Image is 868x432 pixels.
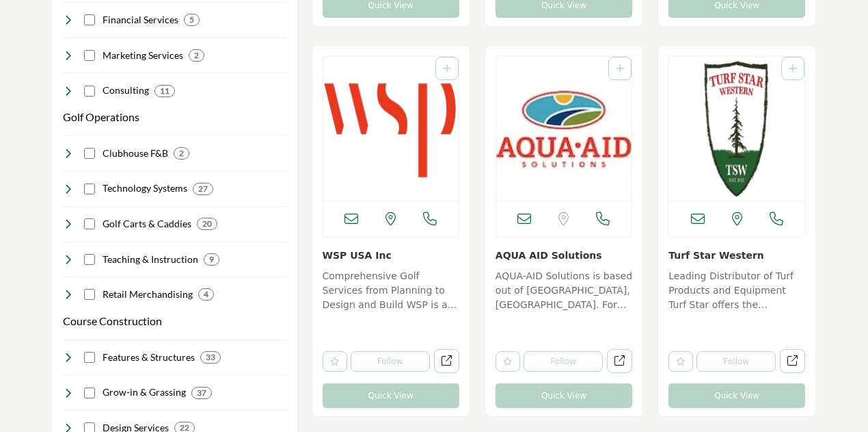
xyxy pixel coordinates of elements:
button: Course Construction [63,313,162,329]
h4: Financial Services: Accounting, audit, tax, insurance services [103,13,178,27]
button: Like listing [668,351,693,372]
a: Leading Distributor of Turf Products and Equipment Turf Star offers the industry's top turf maint... [668,266,805,315]
button: Follow [524,351,603,372]
a: Turf Star Western [668,250,764,261]
a: Add To List [443,63,451,74]
button: Quick View [668,383,805,408]
input: Select Financial Services checkbox [84,14,95,25]
img: WSP USA Inc [323,57,459,201]
p: Leading Distributor of Turf Products and Equipment Turf Star offers the industry's top turf maint... [668,269,805,315]
div: 4 Results For Retail Merchandising [198,288,214,301]
h4: Consulting: Strategic planning, process improvement [103,84,149,97]
a: Open Listing in new tab [669,57,804,201]
button: Follow [351,351,430,372]
input: Select Technology Systems checkbox [84,183,95,194]
a: Open Listing in new tab [496,57,632,201]
input: Select Golf Carts & Caddies checkbox [84,218,95,229]
button: Like listing [496,351,520,372]
h4: Features & Structures: Bridges, bulkheads, cart paths, drainage [103,351,195,364]
img: AQUA AID Solutions [496,57,632,201]
a: Open Listing in new tab [323,57,459,201]
a: Add To List [789,63,797,74]
button: Like listing [323,351,347,372]
input: Select Retail Merchandising checkbox [84,289,95,300]
a: WSP USA Inc [323,250,392,261]
b: 20 [202,219,212,229]
img: Turf Star Western [669,57,804,201]
a: Open aquaaidsolutions in new tab [607,349,632,373]
a: Comprehensive Golf Services from Planning to Design and Build WSP is a leading global professiona... [323,266,459,315]
b: 2 [194,51,199,60]
a: Add To List [616,63,624,74]
a: Open turf-star-western in new tab [780,349,805,373]
b: 37 [197,388,206,398]
div: 2 Results For Clubhouse F&B [174,147,189,160]
div: 5 Results For Financial Services [184,14,200,26]
h4: Retail Merchandising: Clubs, apparel, accessories, displays [103,288,193,301]
div: 33 Results For Features & Structures [200,351,221,364]
b: 27 [198,184,208,194]
input: Select Consulting checkbox [84,86,95,97]
input: Select Grow-in & Grassing checkbox [84,387,95,398]
h4: Teaching & Instruction: Lessons, schools, junior golf, coaching [103,253,198,266]
button: Quick View [323,383,459,408]
input: Select Teaching & Instruction checkbox [84,254,95,265]
a: AQUA AID Solutions [496,250,602,261]
h4: Marketing Services: Branding, advertising, PR, graphic design [103,49,183,62]
h4: Technology Systems: POS, tee sheets, accounting, club management [103,181,187,195]
input: Select Clubhouse F&B checkbox [84,148,95,159]
div: 2 Results For Marketing Services [189,49,204,62]
h3: WSP USA Inc [323,248,459,262]
div: 9 Results For Teaching & Instruction [204,253,219,266]
a: AQUA-AID Solutions is based out of [GEOGRAPHIC_DATA], [GEOGRAPHIC_DATA]. For over 38 years AQUA-A... [496,266,632,315]
button: Quick View [496,383,632,408]
div: 20 Results For Golf Carts & Caddies [197,218,217,230]
h4: Grow-in & Grassing: Soil prep, sprigging, seeding, sodding, mowing [103,385,186,399]
h3: Turf Star Western [668,248,805,262]
b: 9 [209,255,214,264]
input: Select Features & Structures checkbox [84,352,95,363]
input: Select Marketing Services checkbox [84,50,95,61]
b: 5 [189,15,194,25]
div: 27 Results For Technology Systems [193,183,213,195]
b: 4 [204,290,208,299]
div: 37 Results For Grow-in & Grassing [191,387,212,399]
div: 11 Results For Consulting [154,85,175,97]
button: Golf Operations [63,109,139,125]
a: Open wsp-usa-inc in new tab [434,349,459,373]
b: 33 [206,353,215,362]
button: Follow [696,351,776,372]
p: Comprehensive Golf Services from Planning to Design and Build WSP is a leading global professiona... [323,269,459,315]
p: AQUA-AID Solutions is based out of [GEOGRAPHIC_DATA], [GEOGRAPHIC_DATA]. For over 38 years AQUA-A... [496,269,632,315]
h4: Clubhouse F&B: Dining rooms, bars, kitchens, catering, special events [103,147,168,160]
h3: AQUA AID Solutions [496,248,632,262]
h4: Golf Carts & Caddies: Fleet management, charging systems, staging, training [103,217,191,231]
b: 11 [160,86,169,96]
b: 2 [179,149,184,158]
